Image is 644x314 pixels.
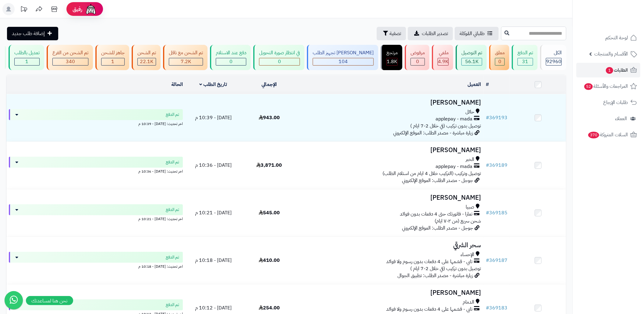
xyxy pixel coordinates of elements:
span: تصدير الطلبات [422,30,448,37]
span: توصيل بدون تركيب (في خلال 2-7 ايام ) [410,265,481,272]
div: 1 [101,58,124,65]
a: ملغي 4.9K [431,45,454,70]
span: 3,871.00 [256,162,282,169]
div: جاهز للشحن [101,49,125,56]
span: تم الدفع [166,207,179,213]
span: 0 [416,58,419,65]
span: # [486,304,489,312]
span: [DATE] - 10:39 م [195,114,232,121]
span: [DATE] - 10:12 م [195,304,232,312]
span: تم الدفع [166,159,179,165]
span: تم الدفع [166,254,179,260]
span: تصفية [390,30,401,37]
img: logo-2.png [603,10,638,23]
span: 943.00 [259,114,280,121]
span: 1.8K [387,58,397,65]
span: إضافة طلب جديد [12,30,45,37]
span: 410.00 [259,257,280,264]
span: توصيل بدون تركيب (في خلال 2-7 ايام ) [410,122,481,130]
span: # [486,209,489,216]
span: applepay - mada [436,163,472,170]
a: تم الشحن 22.1K [130,45,162,70]
span: جوجل - مصدر الطلب: الموقع الإلكتروني [402,224,473,232]
span: 56.1K [465,58,479,65]
div: تم الشحن مع ناقل [169,49,203,56]
span: applepay - mada [436,116,472,123]
a: إضافة طلب جديد [7,27,58,40]
span: 92960 [546,58,561,65]
a: تم الشحن من الفرع 340 [45,45,94,70]
a: العميل [468,81,481,88]
div: 0 [259,58,300,65]
span: 4.9K [438,58,448,65]
a: السلات المتروكة370 [576,127,640,142]
span: السلات المتروكة [588,130,628,139]
span: طلباتي المُوكلة [460,30,485,37]
span: تابي - قسّمها على 4 دفعات بدون رسوم ولا فوائد [386,258,472,265]
div: 31 [518,58,533,65]
div: [PERSON_NAME] تجهيز الطلب [313,49,374,56]
span: جوجل - مصدر الطلب: الموقع الإلكتروني [402,177,473,184]
span: تمارا - فاتورتك حتى 4 دفعات بدون فوائد [400,211,472,218]
div: تعديل بالطلب [14,49,40,56]
div: اخر تحديث: [DATE] - 10:21 م [9,215,183,222]
a: تحديثات المنصة [16,3,31,17]
div: 7223 [169,58,203,65]
div: 56076 [462,58,482,65]
a: تم الدفع 31 [511,45,539,70]
div: تم الشحن من الفرع [52,49,88,56]
a: #369193 [486,114,507,121]
a: طلباتي المُوكلة [455,27,499,40]
span: 340 [66,58,75,65]
a: #369183 [486,304,507,312]
a: لوحة التحكم [576,30,640,45]
span: 0 [229,58,233,65]
div: 1 [15,58,39,65]
span: الطلبات [605,66,628,74]
span: شحن سريع (من ٢-٧ ايام) [435,217,481,225]
a: العملاء [576,111,640,126]
span: تم الدفع [166,112,179,118]
h3: [PERSON_NAME] [300,194,481,201]
a: مرفوض 0 [404,45,431,70]
span: 104 [339,58,348,65]
a: تصدير الطلبات [408,27,453,40]
a: [PERSON_NAME] تجهيز الطلب 104 [306,45,379,70]
span: 52 [584,83,593,90]
span: تابي - قسّمها على 4 دفعات بدون رسوم ولا فوائد [386,306,472,313]
a: تعديل بالطلب 1 [7,45,45,70]
div: 1765 [387,58,397,65]
h3: سحر الشرقي [300,242,481,249]
div: تم الدفع [518,49,533,56]
span: الإحساء [461,251,474,258]
a: #369187 [486,257,507,264]
span: 1 [112,58,115,65]
span: 7.2K [181,58,191,65]
div: 22099 [138,58,156,65]
img: ai-face.png [85,3,97,15]
a: #369189 [486,162,507,169]
span: الأقسام والمنتجات [594,50,628,58]
div: 104 [313,58,373,65]
div: 0 [495,58,504,65]
span: المراجعات والأسئلة [584,82,628,91]
a: دفع عند الاستلام 0 [209,45,252,70]
a: الكل92960 [539,45,568,70]
span: حائل [465,109,474,116]
span: طلبات الإرجاع [603,98,628,107]
span: [DATE] - 10:18 م [195,257,232,264]
div: 0 [411,58,425,65]
a: في انتظار صورة التحويل 0 [252,45,306,70]
span: صبيا [466,204,474,211]
span: رفيق [73,5,82,13]
span: 1 [606,67,614,74]
a: تاريخ الطلب [199,81,227,88]
span: توصيل وتركيب (التركيب خلال 4 ايام من استلام الطلب) [382,170,481,177]
div: ملغي [438,49,449,56]
div: مرفوض [411,49,425,56]
a: الحالة [171,81,183,88]
div: تم الشحن [137,49,156,56]
div: دفع عند الاستلام [216,49,246,56]
a: المراجعات والأسئلة52 [576,79,640,94]
span: 370 [588,131,600,139]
